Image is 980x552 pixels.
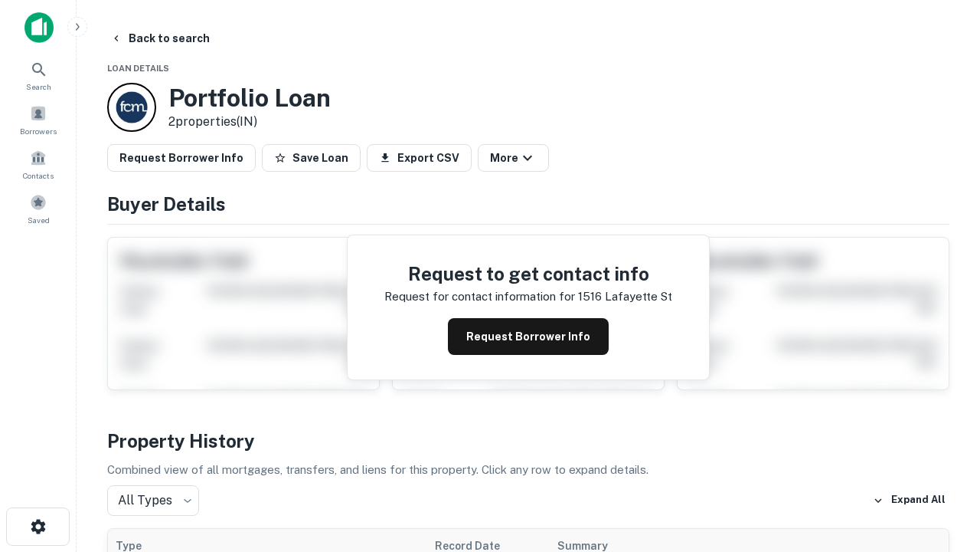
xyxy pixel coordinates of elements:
a: Contacts [5,143,72,185]
span: Borrowers [20,125,57,137]
button: Save Loan [262,144,361,172]
button: Back to search [104,25,216,52]
span: Saved [28,214,50,226]
p: 2 properties (IN) [168,113,331,131]
button: Expand All [869,489,949,512]
a: Borrowers [5,99,72,140]
h3: Portfolio Loan [168,84,331,113]
span: Search [26,80,51,93]
h4: Request to get contact info [384,260,672,287]
img: capitalize-icon.png [24,12,54,43]
p: Combined view of all mortgages, transfers, and liens for this property. Click any row to expand d... [107,461,949,479]
a: Saved [5,188,72,229]
h4: Buyer Details [107,190,949,218]
p: 1516 lafayette st [578,287,672,306]
div: All Types [107,485,199,516]
button: More [478,144,549,172]
button: Export CSV [367,144,472,172]
button: Request Borrower Info [107,144,256,172]
span: Contacts [23,169,54,182]
iframe: Chat Widget [903,380,980,454]
button: Request Borrower Info [448,318,609,355]
a: Search [5,54,72,96]
h4: Property History [107,427,949,455]
span: Loan Details [107,64,169,73]
p: Request for contact information for [384,287,575,306]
